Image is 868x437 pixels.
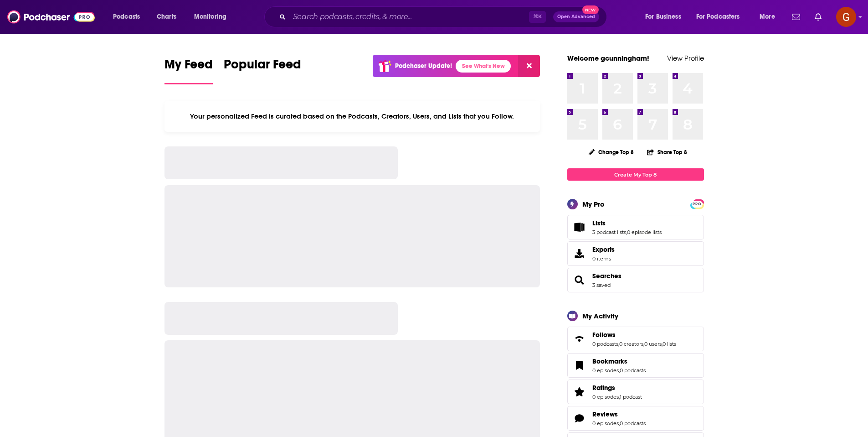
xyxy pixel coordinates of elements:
[553,11,599,22] button: Open AdvancedNew
[592,384,642,392] a: Ratings
[592,420,619,427] a: 0 episodes
[619,367,620,374] span: ,
[289,10,529,24] input: Search podcasts, credits, & more...
[645,10,681,23] span: For Business
[836,7,856,27] button: Show profile menu
[592,331,616,339] span: Follows
[570,247,589,260] span: Exports
[582,312,618,320] div: My Activity
[620,420,646,427] a: 0 podcasts
[620,367,646,374] a: 0 podcasts
[164,101,540,132] div: Your personalized Feed is curated based on the Podcasts, Creators, Users, and Lists that you Follow.
[592,341,618,347] a: 0 podcasts
[570,274,589,286] a: Searches
[395,62,452,70] p: Podchaser Update!
[619,341,643,347] a: 0 creators
[592,245,615,254] span: Exports
[696,10,740,23] span: For Podcasters
[567,380,704,404] span: Ratings
[582,5,599,14] span: New
[692,201,703,208] span: PRO
[836,7,856,27] span: Logged in as gcunningham
[582,200,605,208] div: My Pro
[620,394,642,400] a: 1 podcast
[567,168,704,181] a: Create My Top 8
[811,9,825,25] a: Show notifications dropdown
[570,412,589,425] a: Reviews
[570,385,589,398] a: Ratings
[7,8,95,26] img: Podchaser - Follow, Share and Rate Podcasts
[643,341,644,347] span: ,
[592,272,621,280] a: Searches
[456,60,511,73] a: See What's New
[592,357,627,365] span: Bookmarks
[194,10,226,23] span: Monitoring
[619,394,620,400] span: ,
[592,331,676,339] a: Follows
[570,359,589,372] a: Bookmarks
[164,57,213,84] a: My Feed
[639,10,693,24] button: open menu
[570,333,589,345] a: Follows
[224,57,301,78] span: Popular Feed
[224,57,301,84] a: Popular Feed
[570,221,589,234] a: Lists
[583,146,640,158] button: Change Top 8
[836,7,856,27] img: User Profile
[592,229,626,235] a: 3 podcast lists
[592,282,611,288] a: 3 saved
[164,57,213,78] span: My Feed
[273,6,616,27] div: Search podcasts, credits, & more...
[626,229,627,235] span: ,
[592,367,619,374] a: 0 episodes
[151,10,182,24] a: Charts
[619,420,620,427] span: ,
[662,341,663,347] span: ,
[692,200,703,207] a: PRO
[157,10,176,23] span: Charts
[592,219,662,227] a: Lists
[644,341,662,347] a: 0 users
[647,143,688,161] button: Share Top 8
[667,54,704,62] a: View Profile
[592,219,606,227] span: Lists
[627,229,662,235] a: 0 episode lists
[188,10,238,24] button: open menu
[592,410,646,418] a: Reviews
[107,10,152,24] button: open menu
[567,215,704,239] span: Lists
[567,241,704,266] a: Exports
[567,406,704,431] span: Reviews
[788,9,804,25] a: Show notifications dropdown
[567,327,704,351] span: Follows
[529,11,546,23] span: ⌘ K
[557,15,595,19] span: Open Advanced
[592,357,646,365] a: Bookmarks
[592,394,619,400] a: 0 episodes
[567,268,704,292] span: Searches
[760,10,775,23] span: More
[690,10,753,24] button: open menu
[592,255,615,262] span: 0 items
[592,384,615,392] span: Ratings
[618,341,619,347] span: ,
[753,10,786,24] button: open menu
[113,10,140,23] span: Podcasts
[567,54,649,62] a: Welcome gcunningham!
[663,341,676,347] a: 0 lists
[592,410,618,418] span: Reviews
[567,353,704,378] span: Bookmarks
